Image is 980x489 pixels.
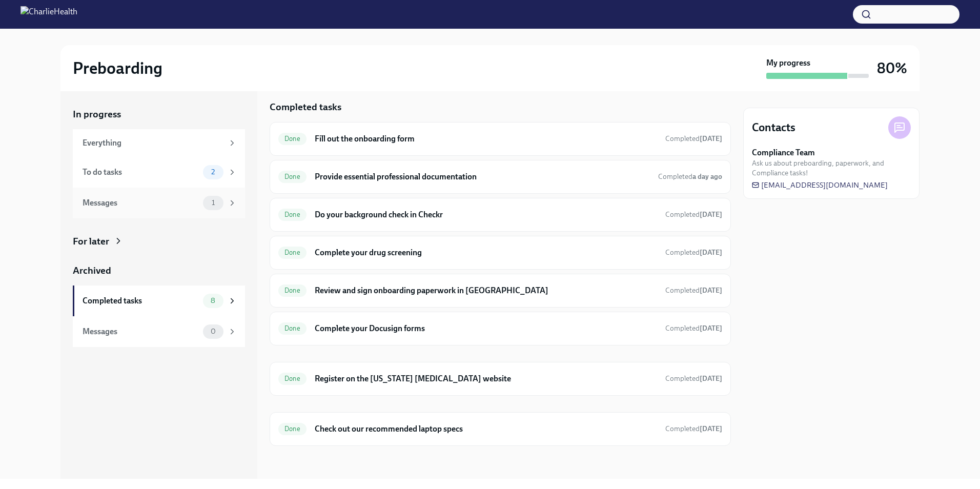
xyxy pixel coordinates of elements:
h6: Complete your drug screening [315,247,657,258]
span: September 22nd, 2025 11:50 [665,248,722,257]
strong: a day ago [692,172,722,181]
a: DoneComplete your drug screeningCompleted[DATE] [278,244,722,261]
span: Completed [665,324,722,333]
span: Completed [665,286,722,295]
h6: Do your background check in Checkr [315,209,657,220]
span: 1 [206,199,221,207]
a: DoneRegister on the [US_STATE] [MEDICAL_DATA] websiteCompleted[DATE] [278,371,722,387]
h2: Preboarding [73,58,162,78]
h4: Contacts [752,120,795,135]
span: Ask us about preboarding, paperwork, and Compliance tasks! [752,158,911,178]
img: CharlieHealth [21,6,77,23]
h6: Check out our recommended laptop specs [315,423,657,435]
strong: [DATE] [700,248,722,257]
span: Done [278,324,307,332]
span: September 16th, 2025 20:08 [665,374,722,383]
a: To do tasks2 [73,157,245,188]
span: 0 [205,328,222,335]
h6: Register on the [US_STATE] [MEDICAL_DATA] website [315,373,657,384]
div: Messages [83,197,199,209]
span: September 16th, 2025 19:57 [665,134,722,144]
strong: [DATE] [700,286,722,295]
span: 2 [205,168,221,176]
span: 8 [205,297,221,304]
a: Messages1 [73,188,245,218]
h6: Provide essential professional documentation [315,171,650,182]
a: DoneFill out the onboarding formCompleted[DATE] [278,131,722,147]
span: Done [278,211,307,218]
h6: Complete your Docusign forms [315,323,657,334]
span: Done [278,375,307,382]
h6: Fill out the onboarding form [315,133,657,145]
strong: [DATE] [700,424,722,433]
a: [EMAIL_ADDRESS][DOMAIN_NAME] [752,180,888,190]
div: Messages [83,326,199,337]
span: Done [278,425,307,433]
a: DoneReview and sign onboarding paperwork in [GEOGRAPHIC_DATA]Completed[DATE] [278,282,722,299]
h5: Completed tasks [270,100,341,114]
a: Everything [73,129,245,157]
span: Completed [665,210,722,219]
div: Everything [83,137,223,149]
span: September 23rd, 2025 13:36 [658,172,722,181]
span: September 17th, 2025 21:17 [665,424,722,434]
strong: My progress [766,57,810,69]
a: Completed tasks8 [73,286,245,316]
div: For later [73,235,109,248]
span: Completed [658,172,722,181]
a: In progress [73,108,245,121]
h3: 80% [877,59,907,77]
div: Completed tasks [83,295,199,307]
a: DoneDo your background check in CheckrCompleted[DATE] [278,207,722,223]
span: September 16th, 2025 20:15 [665,286,722,295]
a: DoneProvide essential professional documentationCompleteda day ago [278,169,722,185]
strong: [DATE] [700,210,722,219]
span: Completed [665,134,722,143]
a: For later [73,235,245,248]
strong: [DATE] [700,134,722,143]
a: Archived [73,264,245,277]
span: Done [278,173,307,180]
a: Messages0 [73,316,245,347]
span: September 16th, 2025 20:08 [665,210,722,219]
span: Completed [665,248,722,257]
span: Done [278,135,307,142]
a: DoneComplete your Docusign formsCompleted[DATE] [278,320,722,337]
span: September 16th, 2025 20:29 [665,323,722,333]
a: DoneCheck out our recommended laptop specsCompleted[DATE] [278,421,722,437]
span: Completed [665,424,722,433]
strong: Compliance Team [752,147,815,158]
div: To do tasks [83,167,199,178]
span: Completed [665,374,722,383]
strong: [DATE] [700,324,722,333]
h6: Review and sign onboarding paperwork in [GEOGRAPHIC_DATA] [315,285,657,296]
strong: [DATE] [700,374,722,383]
span: Done [278,287,307,294]
span: Done [278,249,307,256]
